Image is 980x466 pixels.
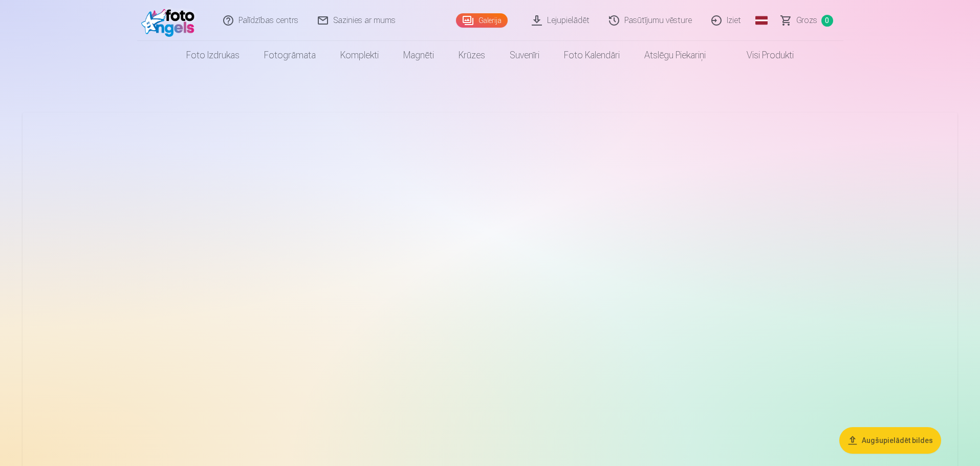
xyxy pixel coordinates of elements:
a: Suvenīri [497,41,552,70]
a: Atslēgu piekariņi [632,41,718,70]
button: Augšupielādēt bildes [839,427,941,454]
a: Foto kalendāri [552,41,632,70]
a: Komplekti [328,41,391,70]
a: Visi produkti [718,41,806,70]
a: Foto izdrukas [174,41,252,70]
a: Krūzes [446,41,497,70]
a: Galerija [456,13,508,28]
a: Fotogrāmata [252,41,328,70]
span: 0 [821,15,833,27]
a: Magnēti [391,41,446,70]
img: /fa1 [141,4,200,37]
span: Grozs [796,14,817,27]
